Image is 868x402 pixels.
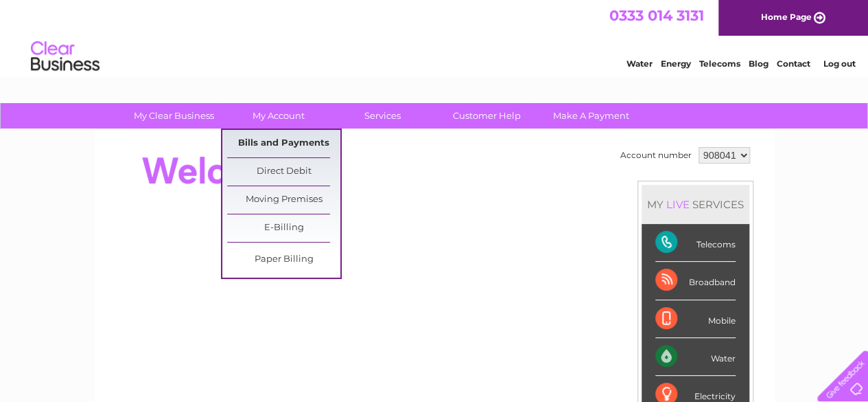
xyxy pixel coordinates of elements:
a: Water [626,58,653,69]
a: Log out [823,58,855,69]
a: Services [326,103,439,129]
a: Paper Billing [227,246,340,273]
a: Customer Help [430,103,543,129]
a: Direct Debit [227,158,340,186]
div: LIVE [664,198,692,211]
div: Telecoms [655,224,736,262]
a: Make A Payment [535,103,648,129]
div: Water [655,338,736,376]
a: Contact [777,58,810,69]
td: Account number [617,144,695,167]
a: My Account [222,103,335,129]
a: 0333 014 3131 [609,7,704,24]
a: My Clear Business [117,103,231,129]
a: E-Billing [227,214,340,242]
a: Bills and Payments [227,130,340,157]
img: logo.png [30,36,100,78]
div: Broadband [655,262,736,300]
a: Moving Premises [227,186,340,214]
div: Mobile [655,300,736,338]
a: Energy [661,58,691,69]
div: MY SERVICES [642,185,749,224]
a: Blog [749,58,769,69]
a: Telecoms [699,58,740,69]
div: Clear Business is a trading name of Verastar Limited (registered in [GEOGRAPHIC_DATA] No. 3667643... [110,8,759,67]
